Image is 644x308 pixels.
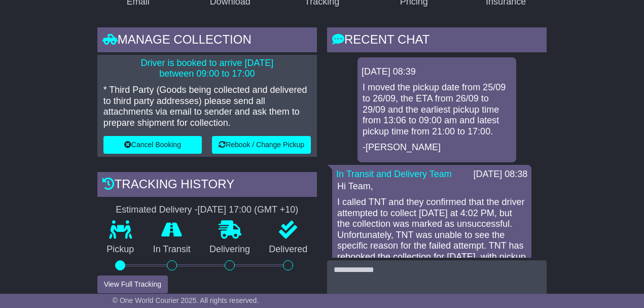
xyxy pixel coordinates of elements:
button: View Full Tracking [97,276,168,293]
p: Pickup [97,244,144,255]
div: Estimated Delivery - [97,204,317,216]
p: * Third Party (Goods being collected and delivered to third party addresses) please send all atta... [103,85,311,128]
span: © One World Courier 2025. All rights reserved. [113,296,259,304]
button: Cancel Booking [103,136,202,154]
div: RECENT CHAT [327,27,547,55]
p: Delivered [260,244,317,255]
p: I called TNT and they confirmed that the driver attempted to collect [DATE] at 4:02 PM, but the c... [337,197,526,273]
div: [DATE] 08:38 [474,169,528,180]
div: Manage collection [97,27,317,55]
div: Tracking history [97,172,317,199]
button: Rebook / Change Pickup [212,136,311,154]
div: [DATE] 08:39 [362,66,512,78]
a: In Transit and Delivery Team [336,169,452,179]
p: In Transit [144,244,200,255]
p: I moved the pickup date from 25/09 to 26/09, the ETA from 26/09 to 29/09 and the earliest pickup ... [363,82,511,137]
p: Hi Team, [337,181,526,192]
p: Driver is booked to arrive [DATE] between 09:00 to 17:00 [103,58,311,80]
p: -[PERSON_NAME] [363,142,511,153]
div: [DATE] 17:00 (GMT +10) [197,204,298,216]
p: Delivering [200,244,259,255]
